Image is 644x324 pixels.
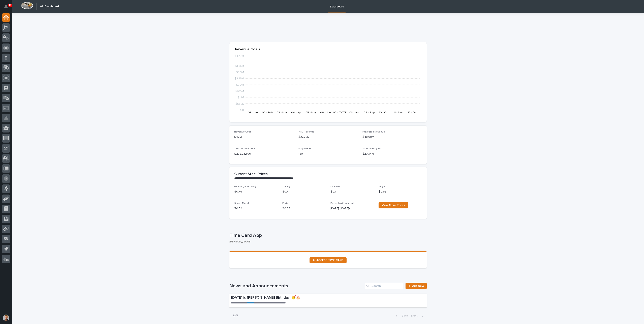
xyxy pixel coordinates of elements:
span: Tubing [282,185,290,188]
a: View More Prices [379,202,408,208]
tspan: $4.77M [234,55,244,57]
span: Beams (under 55#) [234,185,256,188]
span: Plate [282,202,289,205]
text: 06 - Jun [320,111,331,114]
img: Workspace Logo [21,2,33,9]
text: 07 - [DATE] [333,111,347,114]
h1: News and Announcements [229,283,363,289]
p: $47M [234,135,294,139]
tspan: $3.85M [234,64,244,67]
span: Projected Revenue [362,131,385,133]
text: 02 - Feb [262,111,273,114]
tspan: $2.75M [235,77,244,80]
p: $ 0.77 [282,190,326,194]
span: Angle [379,185,385,188]
a: Add New [406,283,427,289]
p: [PERSON_NAME] [229,240,423,243]
text: 10 - Oct [379,111,389,114]
tspan: $550K [235,102,244,105]
span: YTD Contributions [234,147,255,150]
span: YTD Revenue [298,131,314,133]
p: $ 272,932.00 [234,152,294,156]
p: $48.69M [362,135,422,139]
button: Back [393,314,410,318]
span: Revenue Goal [234,131,251,133]
text: 09 - Sep [364,111,375,114]
tspan: $2.2M [236,83,244,86]
text: 03 - Mar [277,111,287,114]
p: $ 0.68 [282,206,326,211]
h2: Current Steel Prices [234,172,268,176]
span: Add New [412,285,424,287]
span: Channel [330,185,340,188]
text: 01 - Jan [248,111,258,114]
h2: 01. Dashboard [40,5,59,8]
text: 04 - Apr [291,111,302,114]
input: Search [365,283,403,289]
p: 17 [9,4,11,7]
span: Prices Last Updated [330,202,354,205]
button: users-avatar [2,314,10,322]
p: $27.29M [298,135,358,139]
p: $ 0.59 [234,206,278,211]
p: $ 0.74 [234,190,278,194]
p: 180 [298,152,358,156]
p: Time Card App [229,233,425,238]
p: [DATE] is [PERSON_NAME] Birthday! 🥳🎂 [231,296,355,300]
span: View More Prices [382,204,405,207]
span: Work in Progress [362,147,382,150]
text: 05 - May [305,111,317,114]
p: Revenue Goals [235,47,421,52]
p: $ 0.71 [330,190,374,194]
tspan: $1.65M [235,90,244,93]
span: Sheet Metal [234,202,249,205]
text: 08 - Aug [349,111,360,114]
tspan: $1.1M [237,96,244,99]
tspan: $3.3M [236,71,244,74]
span: Next [411,314,420,317]
text: 12 - Dec [408,111,418,114]
p: [DATE] ([DATE]) [330,206,374,211]
span: Back [399,314,408,317]
p: 1 of 1 [229,311,241,321]
p: $ 0.69 [379,190,422,194]
text: 11 - Nov [394,111,403,114]
span: Employees [298,147,311,150]
button: Next [410,314,427,318]
button: Notifications [2,2,10,11]
p: $20.34M [362,152,422,156]
div: Notifications17 [5,5,10,11]
tspan: $0 [240,109,244,112]
a: ⏲ ACCESS TIME CARD [310,257,347,263]
span: ⏲ ACCESS TIME CARD [313,259,343,262]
